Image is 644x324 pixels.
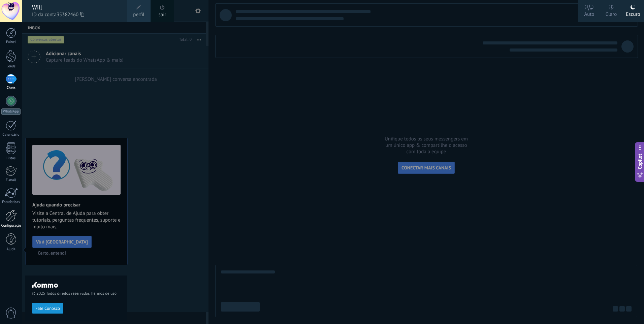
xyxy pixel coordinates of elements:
a: sair [159,11,166,19]
span: ID da conta [32,11,120,19]
div: Configurações [1,224,21,228]
span: perfil [133,11,144,19]
div: Chats [1,86,21,90]
div: Ajuda [1,247,21,252]
a: Termos de uso [92,291,116,296]
span: Fale Conosco [35,306,60,311]
div: Escuro [626,4,640,22]
div: Listas [1,156,21,161]
div: Leads [1,64,21,69]
div: Calendário [1,133,21,137]
span: 35382460 [57,11,84,19]
span: Copilot [637,154,643,169]
span: © 2025 Todos direitos reservados | [32,291,120,296]
a: Fale Conosco [32,305,63,311]
div: Claro [606,4,617,22]
div: Auto [584,4,594,22]
div: Painel [1,40,21,44]
button: Fale Conosco [32,303,63,314]
div: Will [32,4,120,11]
div: WhatsApp [1,108,21,115]
div: Estatísticas [1,200,21,204]
div: E-mail [1,178,21,183]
